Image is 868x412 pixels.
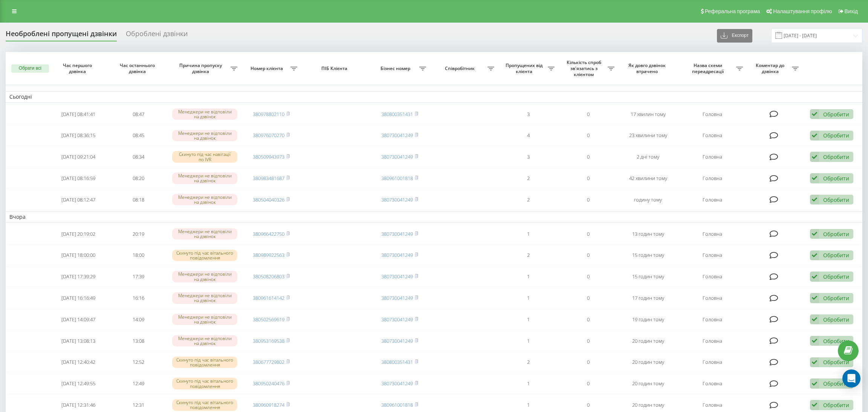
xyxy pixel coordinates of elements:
td: Головна [678,190,747,210]
td: 0 [558,190,618,210]
td: [DATE] 17:39:29 [49,267,108,287]
td: 13:08 [108,331,168,351]
div: Скинуто під час навігації по IVR [172,151,237,162]
td: 1 [498,224,558,244]
a: 380961614142 [253,295,284,301]
td: [DATE] 08:12:47 [49,190,108,210]
td: 42 хвилини тому [618,168,678,188]
td: 0 [558,374,618,394]
td: Головна [678,245,747,265]
div: Обробити [823,401,849,409]
a: 380966422750 [253,230,284,237]
a: 380502569619 [253,316,284,323]
td: 2 [498,190,558,210]
div: Менеджери не відповіли на дзвінок [172,335,237,346]
td: 15 годин тому [618,245,678,265]
td: [DATE] 20:19:02 [49,224,108,244]
a: 380730041249 [381,132,413,139]
div: Менеджери не відповіли на дзвінок [172,194,237,205]
td: 0 [558,310,618,330]
div: Скинуто під час вітального повідомлення [172,250,237,261]
td: [DATE] 08:36:15 [49,125,108,145]
a: 380730041249 [381,252,413,258]
td: 2 [498,352,558,372]
div: Скинуто під час вітального повідомлення [172,378,237,389]
td: 1 [498,310,558,330]
td: Вчора [6,211,862,223]
td: 1 [498,267,558,287]
td: 08:20 [108,168,168,188]
span: Пропущених від клієнта [502,63,547,74]
div: Оброблені дзвінки [126,30,188,41]
td: [DATE] 18:00:00 [49,245,108,265]
span: Назва схеми переадресації [682,63,736,74]
td: Головна [678,374,747,394]
td: 12:52 [108,352,168,372]
td: 20 годин тому [618,352,678,372]
div: Open Intercom Messenger [842,369,860,388]
td: 2 дні тому [618,147,678,167]
a: 380800351431 [381,111,413,117]
td: 0 [558,224,618,244]
a: 380976070270 [253,132,284,139]
a: 380800351431 [381,359,413,365]
td: 20:19 [108,224,168,244]
span: Співробітник [434,66,488,72]
a: 380730041249 [381,196,413,203]
td: 3 [498,147,558,167]
td: 2 [498,245,558,265]
span: ПІБ Клієнта [308,66,363,72]
a: 380989922563 [253,252,284,258]
td: 1 [498,288,558,308]
span: Час першого дзвінка [55,63,102,74]
td: 0 [558,147,618,167]
td: Головна [678,104,747,124]
a: 380950240476 [253,380,284,387]
td: 0 [558,331,618,351]
div: Менеджери не відповіли на дзвінок [172,314,237,325]
span: Кількість спроб зв'язатись з клієнтом [562,60,608,77]
td: 0 [558,245,618,265]
span: Причина пропуску дзвінка [172,63,231,74]
div: Обробити [823,380,849,387]
a: 380978802110 [253,111,284,117]
a: 380960918274 [253,401,284,408]
td: 08:18 [108,190,168,210]
button: Експорт [717,29,752,43]
div: Обробити [823,175,849,182]
div: Менеджери не відповіли на дзвінок [172,271,237,282]
td: 08:45 [108,125,168,145]
a: 380504040326 [253,196,284,203]
span: Коментар до дзвінка [750,63,792,74]
div: Менеджери не відповіли на дзвінок [172,228,237,240]
td: 13 годин тому [618,224,678,244]
a: 380730041249 [381,316,413,323]
div: Обробити [823,252,849,259]
span: Налаштування профілю [773,8,832,14]
td: 1 [498,374,558,394]
td: 0 [558,288,618,308]
td: [DATE] 08:41:41 [49,104,108,124]
td: [DATE] 08:16:59 [49,168,108,188]
div: Менеджери не відповіли на дзвінок [172,130,237,141]
td: 16:16 [108,288,168,308]
td: 20 годин тому [618,374,678,394]
td: 20 годин тому [618,331,678,351]
div: Менеджери не відповіли на дзвінок [172,108,237,120]
td: 19 годин тому [618,310,678,330]
div: Обробити [823,273,849,280]
div: Обробити [823,295,849,302]
a: 380961001818 [381,401,413,408]
td: 14:09 [108,310,168,330]
a: 380730041249 [381,153,413,160]
a: 380730041249 [381,337,413,344]
td: 0 [558,352,618,372]
a: 380730041249 [381,230,413,237]
div: Скинуто під час вітального повідомлення [172,399,237,410]
a: 380961001818 [381,175,413,182]
div: Обробити [823,230,849,238]
span: Бізнес номер [373,66,419,72]
td: 15 годин тому [618,267,678,287]
td: [DATE] 14:09:47 [49,310,108,330]
td: 17 годин тому [618,288,678,308]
